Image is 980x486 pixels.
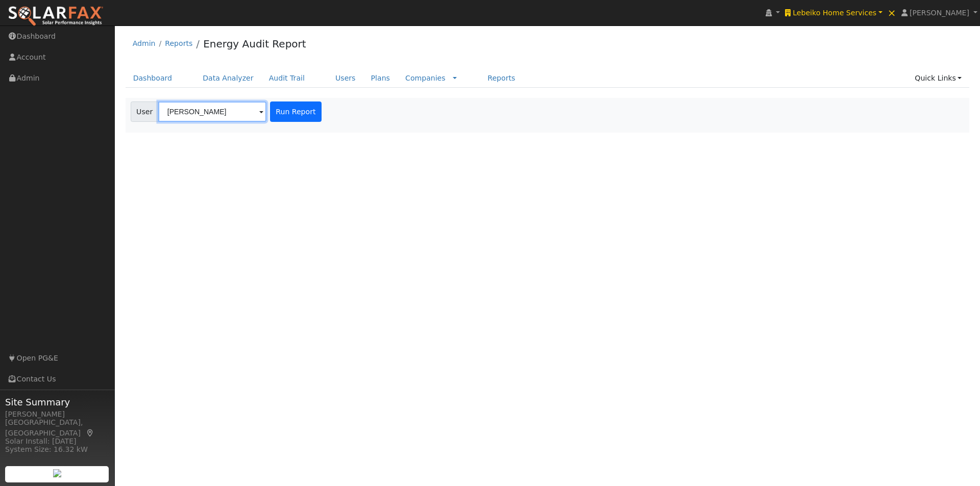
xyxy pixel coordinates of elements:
[5,444,109,455] div: System Size: 16.32 kW
[53,469,61,477] img: retrieve
[195,69,261,88] a: Data Analyzer
[5,436,109,447] div: Solar Install: [DATE]
[405,74,446,82] a: Companies
[165,39,192,47] a: Reports
[8,6,104,27] img: SolarFax
[126,69,180,88] a: Dashboard
[270,101,322,122] button: Run Report
[888,7,896,19] span: ×
[158,101,266,122] input: Select a User
[907,69,969,88] a: Quick Links
[203,38,306,50] a: Energy Audit Report
[5,417,109,439] div: [GEOGRAPHIC_DATA], [GEOGRAPHIC_DATA]
[133,39,156,47] a: Admin
[328,69,363,88] a: Users
[5,409,109,420] div: [PERSON_NAME]
[480,69,523,88] a: Reports
[131,101,159,122] span: User
[910,9,969,17] span: [PERSON_NAME]
[793,9,876,17] span: Lebeiko Home Services
[5,395,109,409] span: Site Summary
[363,69,398,88] a: Plans
[86,429,95,437] a: Map
[261,69,312,88] a: Audit Trail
